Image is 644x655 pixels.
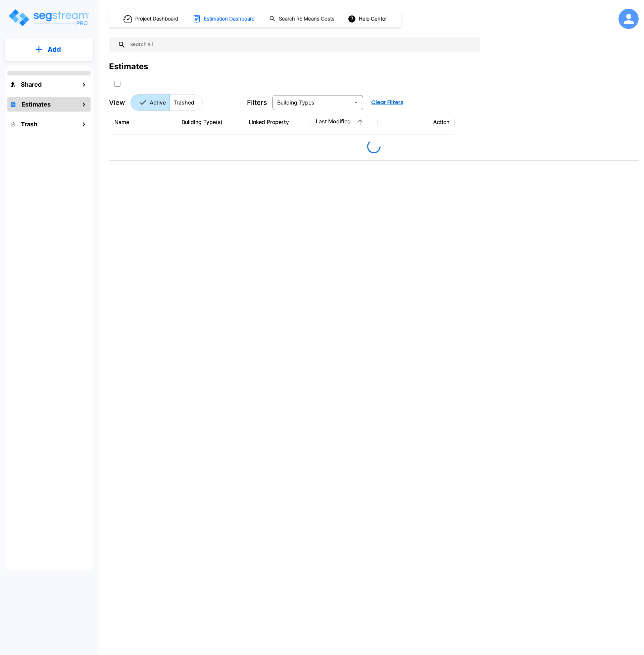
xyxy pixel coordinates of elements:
[174,98,194,107] p: Trashed
[48,44,61,54] p: Add
[21,100,51,109] h1: Estimates
[275,98,350,107] input: Building Types
[114,118,171,126] div: Name
[378,110,455,134] th: Action
[131,94,203,111] div: Platform
[351,98,361,107] button: Open
[111,77,124,90] button: SelectAll
[126,37,477,52] input: Search All
[121,11,182,26] button: Project Dashboard
[169,94,203,111] button: Trashed
[135,15,178,23] h1: Project Dashboard
[266,12,338,26] button: Search RS Means Costs
[8,8,90,27] img: Logo
[243,110,310,134] th: Linked Property
[346,12,390,25] button: Help Center
[131,94,170,111] button: Active
[5,40,93,59] button: Add
[310,110,378,134] th: Last Modified
[21,120,37,129] h1: Trash
[204,15,255,23] h1: Estimation Dashboard
[21,80,42,89] h1: Shared
[150,98,166,107] p: Active
[109,97,125,108] p: View
[109,60,148,73] div: Estimates
[279,15,335,23] h1: Search RS Means Costs
[176,110,243,134] th: Building Type(s)
[190,12,258,26] button: Estimation Dashboard
[247,97,267,108] p: Filters
[368,96,406,109] button: Clear Filters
